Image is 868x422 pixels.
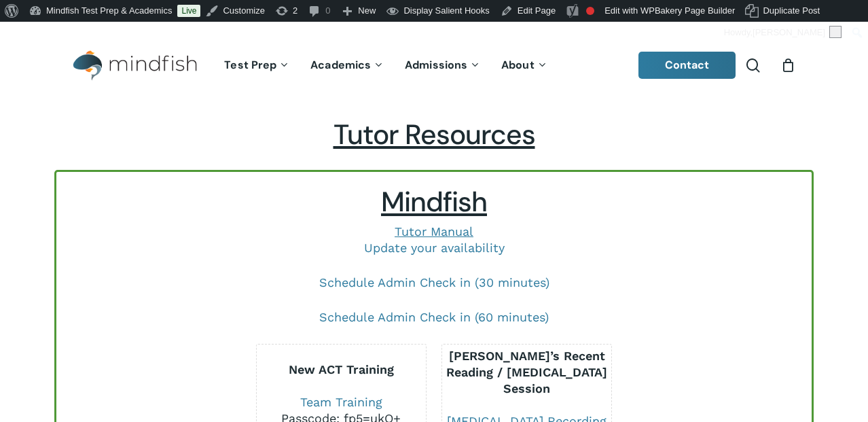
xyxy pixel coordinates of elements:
[446,349,607,395] b: [PERSON_NAME]’s Recent Reading / [MEDICAL_DATA] Session
[214,60,300,71] a: Test Prep
[333,117,535,153] span: Tutor Resources
[214,40,558,91] nav: Main Menu
[300,60,395,71] a: Academics
[364,241,505,255] a: Update your availability
[491,60,558,71] a: About
[665,58,710,72] span: Contact
[224,58,276,72] span: Test Prep
[54,40,814,91] header: Main Menu
[381,184,487,220] span: Mindfish
[289,362,394,376] b: New ACT Training
[319,275,549,289] a: Schedule Admin Check in (30 minutes)
[501,58,535,72] span: About
[300,395,382,409] a: Team Training
[395,224,473,239] a: Tutor Manual
[753,27,825,37] span: [PERSON_NAME]
[405,58,467,72] span: Admissions
[310,58,371,72] span: Academics
[719,22,847,43] a: Howdy,
[177,5,200,17] a: Live
[638,52,736,79] a: Contact
[586,7,594,15] div: Focus keyphrase not set
[319,310,549,324] a: Schedule Admin Check in (60 minutes)
[395,60,491,71] a: Admissions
